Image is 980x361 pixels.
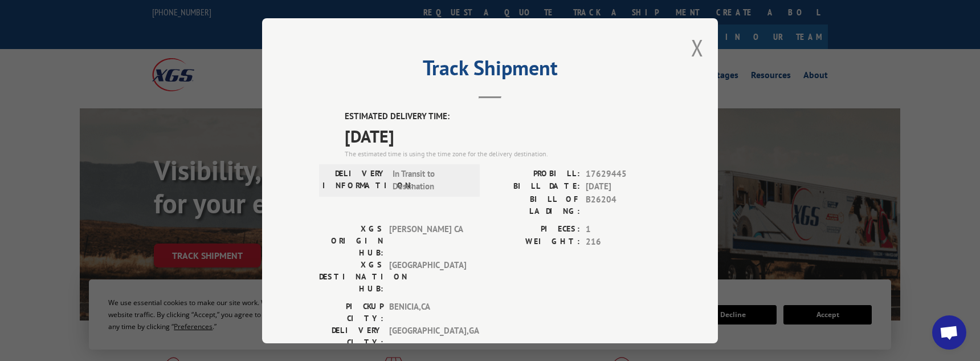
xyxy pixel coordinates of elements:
label: ESTIMATED DELIVERY TIME: [345,110,661,123]
label: PROBILL: [490,167,580,180]
label: DELIVERY CITY: [319,324,383,348]
span: 1 [586,222,661,236]
div: Open chat [932,315,966,350]
span: In Transit to Destination [393,167,469,193]
div: The estimated time is using the time zone for the delivery destination. [345,148,661,159]
label: XGS DESTINATION HUB: [319,258,383,294]
span: [GEOGRAPHIC_DATA] , GA [389,324,466,348]
span: [DATE] [345,123,661,148]
span: [PERSON_NAME] CA [389,222,466,258]
span: BENICIA , CA [389,300,466,324]
label: DELIVERY INFORMATION: [322,167,387,193]
span: 17629445 [586,167,661,180]
label: XGS ORIGIN HUB: [319,222,383,258]
label: BILL DATE: [490,180,580,193]
h2: Track Shipment [319,60,661,82]
span: 216 [586,236,661,249]
label: PIECES: [490,222,580,236]
button: Close modal [691,33,704,63]
span: [GEOGRAPHIC_DATA] [389,258,466,294]
span: B26204 [586,193,661,217]
label: PICKUP CITY: [319,300,383,324]
label: WEIGHT: [490,236,580,249]
span: [DATE] [586,180,661,193]
label: BILL OF LADING: [490,193,580,217]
